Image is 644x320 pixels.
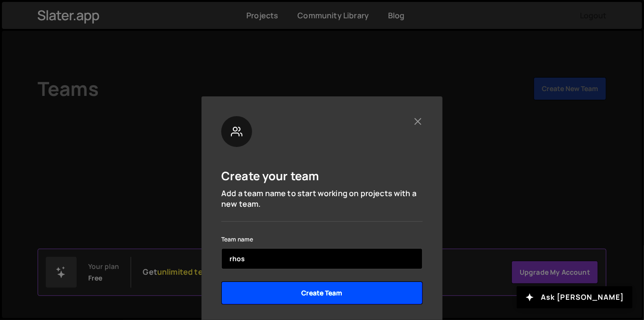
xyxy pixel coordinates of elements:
[221,248,423,269] input: name
[221,281,423,305] input: Create Team
[413,116,423,126] button: Close
[517,286,632,308] button: Ask [PERSON_NAME]
[221,188,423,210] p: Add a team name to start working on projects with a new team.
[221,235,253,244] label: Team name
[221,168,320,183] h5: Create your team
